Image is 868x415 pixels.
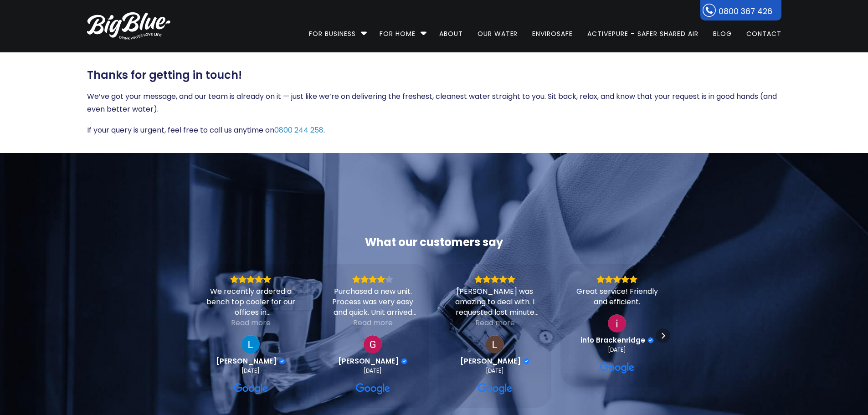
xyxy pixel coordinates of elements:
p: We’ve got your message, and our team is already on it — just like we’re on delivering the freshes... [87,90,781,116]
div: Read more [353,318,393,328]
a: View on Google [364,335,382,354]
a: View on Google [486,335,504,354]
div: Read more [231,318,271,328]
div: Verified Customer [523,358,529,364]
a: View on Google [608,314,626,333]
h3: Thanks for getting in touch! [87,69,781,82]
a: 0800 244 258 [274,125,324,135]
div: Rating: 5.0 out of 5 [572,275,662,283]
div: [DATE] [486,367,504,374]
img: Lily Stevenson [486,335,504,354]
div: Great service! Friendly and efficient. [572,286,662,307]
div: Next [656,328,670,343]
div: We recently ordered a bench top cooler for our offices in [GEOGRAPHIC_DATA]. The process was so s... [205,286,296,318]
div: [DATE] [241,367,260,374]
div: What our customers say [194,235,673,250]
a: View on Google [600,361,635,375]
span: [PERSON_NAME] [216,357,277,365]
div: Verified Customer [401,358,407,364]
img: Gillian Le Prou [364,335,382,354]
div: Verified Customer [279,358,285,364]
a: View on Google [241,335,260,354]
a: Review by Gillian Le Prou [338,357,407,365]
a: Review by Lily Stevenson [460,357,529,365]
div: Purchased a new unit. Process was very easy and quick. Unit arrived very quickly. Only problem wa... [328,286,418,318]
span: [PERSON_NAME] [338,357,399,365]
div: Previous [198,328,212,343]
div: Rating: 4.0 out of 5 [328,275,418,283]
img: info Brackenridge [608,314,626,333]
div: Read more [475,318,515,328]
div: Rating: 5.0 out of 5 [205,275,296,283]
span: info Brackenridge [580,336,645,344]
div: Carousel [194,264,673,408]
a: View on Google [356,382,390,396]
span: [PERSON_NAME] [460,357,521,365]
a: Review by info Brackenridge [580,336,654,344]
img: Luke Mitchell [241,335,260,354]
a: Review by Luke Mitchell [216,357,285,365]
p: If your query is urgent, feel free to call us anytime on . [87,124,781,137]
div: [PERSON_NAME] was amazing to deal with. I requested last minute for a short term hire (2 days) an... [450,286,540,318]
div: Verified Customer [647,337,654,343]
img: logo [87,12,170,40]
a: View on Google [478,382,513,396]
a: View on Google [234,382,268,396]
div: Rating: 5.0 out of 5 [450,275,540,283]
div: [DATE] [364,367,382,374]
div: [DATE] [608,346,626,354]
